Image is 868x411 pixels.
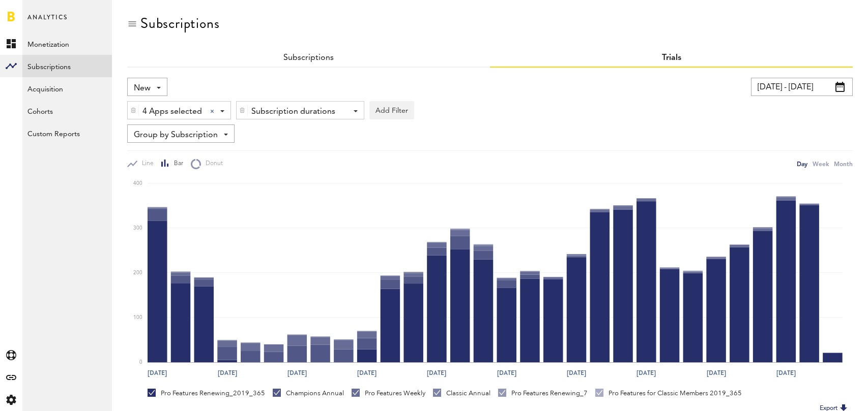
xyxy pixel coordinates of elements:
a: Subscriptions [283,54,334,62]
span: Bar [169,160,183,168]
text: [DATE] [287,368,307,377]
div: Week [813,159,829,169]
div: Pro Features Weekly [352,389,425,398]
text: [DATE] [427,368,446,377]
a: Trials [662,54,681,62]
text: 400 [133,181,142,186]
div: Champions Annual [273,389,344,398]
text: 200 [133,270,142,275]
div: Pro Features Renewing_7 [498,389,588,398]
a: Monetization [22,33,112,55]
img: trash_awesome_blue.svg [239,107,245,114]
text: [DATE] [357,368,377,377]
span: Group by Subscription [134,127,218,144]
div: Subscriptions [140,15,219,31]
text: [DATE] [497,368,516,377]
img: trash_awesome_blue.svg [130,107,136,114]
text: [DATE] [707,368,726,377]
span: Line [137,160,154,168]
div: Subscription durations [251,103,341,120]
div: Month [834,159,853,169]
div: Pro Features Renewing_2019_365 [148,389,265,398]
div: Pro Features for Classic Members 2019_365 [595,389,742,398]
span: 4 Apps selected [142,103,202,120]
span: New [134,80,151,97]
div: Classic Annual [433,389,490,398]
text: [DATE] [148,368,167,377]
text: 100 [133,315,142,320]
span: Analytics [27,11,68,33]
div: Delete [237,102,248,119]
a: Custom Reports [22,122,112,144]
text: [DATE] [776,368,796,377]
text: [DATE] [218,368,237,377]
span: Donut [201,160,223,168]
button: Add Filter [369,101,414,119]
div: Clear [210,109,214,113]
text: 0 [139,360,142,365]
a: Acquisition [22,77,112,100]
text: [DATE] [636,368,656,377]
text: [DATE] [567,368,586,377]
div: Delete [128,102,139,119]
a: Cohorts [22,100,112,122]
text: 300 [133,226,142,231]
a: Subscriptions [22,55,112,77]
div: Day [797,159,807,169]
